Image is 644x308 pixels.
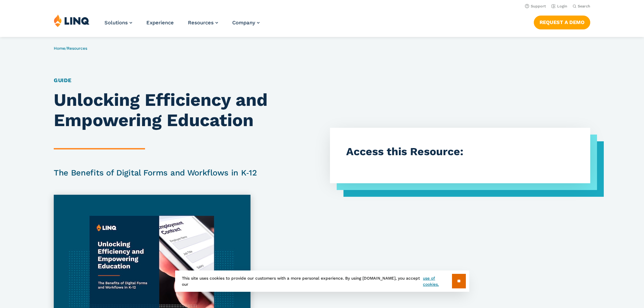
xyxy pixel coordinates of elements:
span: Solutions [104,20,128,26]
h2: The Benefits of Digital Forms and Workflows in K‑12 [54,167,268,179]
a: Login [551,4,567,8]
a: Request a Demo [534,16,590,29]
a: Home [54,46,65,51]
a: Company [232,20,260,26]
a: Experience [146,20,174,26]
a: Guide [54,77,72,84]
a: Resources [188,20,218,26]
img: LINQ | K‑12 Software [54,14,90,27]
div: This site uses cookies to provide our customers with a more personal experience. By using [DOMAIN... [175,270,469,292]
a: Solutions [104,20,132,26]
span: / [54,46,87,51]
span: Search [578,4,590,8]
nav: Primary Navigation [104,14,260,37]
span: Company [232,20,255,26]
h3: Access this Resource: [346,144,574,159]
a: use of cookies. [423,275,452,287]
a: Resources [67,46,87,51]
button: Open Search Bar [573,4,590,9]
nav: Button Navigation [534,14,590,29]
h1: Unlocking Efficiency and Empowering Education [54,90,268,131]
span: Resources [188,20,214,26]
a: Support [525,4,546,8]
